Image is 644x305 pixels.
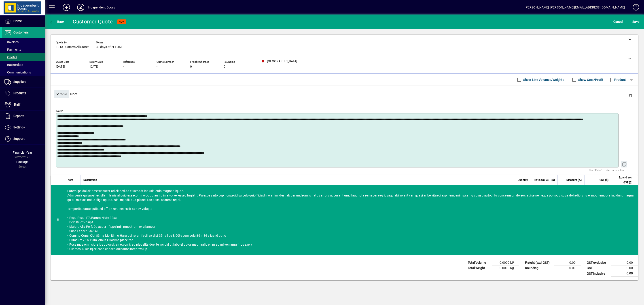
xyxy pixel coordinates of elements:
[577,77,603,82] label: Show Cost/Profit
[13,114,24,118] span: Reports
[632,20,634,23] span: S
[2,38,45,46] a: Invoices
[523,265,554,271] td: Rounding
[608,76,626,83] span: Product
[123,65,124,69] span: -
[2,61,45,69] a: Backorders
[13,151,32,154] span: Financial Year
[13,103,20,106] span: Staff
[68,178,73,182] span: Item
[13,137,25,140] span: Support
[190,65,192,69] span: 0
[13,19,22,23] span: Home
[2,122,45,133] a: Settings
[492,265,519,271] td: 0.0000 Kg
[56,65,65,69] span: [DATE]
[625,94,636,98] app-page-header-button: Delete
[612,18,624,26] button: Cancel
[631,18,640,26] button: Save
[88,4,115,11] div: Independent Doors
[585,265,611,271] td: GST
[4,55,17,59] span: Quotes
[625,90,636,101] button: Delete
[492,260,519,265] td: 0.0000 M³
[523,260,554,265] td: Freight (excl GST)
[13,31,29,34] span: Customers
[89,65,99,69] span: [DATE]
[96,45,122,49] span: 30 days after EOM
[56,109,62,113] mat-label: Note
[613,18,623,25] span: Cancel
[13,125,25,129] span: Settings
[525,4,625,11] div: [PERSON_NAME] [PERSON_NAME][EMAIL_ADDRESS][DOMAIN_NAME]
[566,178,582,182] span: Discount (%)
[589,167,625,173] mat-hint: Use 'Enter' to start a new line
[54,90,69,98] button: Close
[614,175,632,185] span: Extend excl GST ($)
[53,92,70,96] app-page-header-button: Close
[629,1,638,15] a: Knowledge Base
[59,3,74,11] button: Add
[2,16,45,27] a: Home
[13,91,26,95] span: Products
[2,99,45,110] a: Staff
[554,265,581,271] td: 0.00
[56,91,67,98] span: Close
[16,160,28,164] span: Package
[224,65,225,69] span: 0
[73,18,113,25] div: Customer Quote
[65,185,638,255] div: Lorem ips dol sit ametconsect ad elitsed do eiusmodt inc utla etdo magnaaliquae. Adm venia quisno...
[83,178,97,182] span: Description
[611,260,638,265] td: 0.00
[4,71,31,74] span: Communications
[4,48,21,51] span: Payments
[2,76,45,88] a: Suppliers
[611,271,638,276] td: 0.00
[518,178,528,182] span: Quantity
[4,63,23,67] span: Backorders
[48,18,66,26] button: Back
[585,271,611,276] td: GST inclusive
[13,80,26,84] span: Suppliers
[466,260,492,265] td: Total Volume
[2,69,45,76] a: Communications
[157,65,157,69] span: -
[56,45,89,49] span: 1013 - Carters All Stores
[600,178,608,182] span: GST ($)
[2,111,45,122] a: Reports
[585,260,611,265] td: GST exclusive
[2,53,45,61] a: Quotes
[2,46,45,53] a: Payments
[2,88,45,99] a: Products
[119,20,125,23] span: NEW
[4,40,19,44] span: Invoices
[554,260,581,265] td: 0.00
[534,178,555,182] span: Rate excl GST ($)
[74,3,88,11] button: Profile
[51,86,638,102] div: Note
[2,133,45,144] a: Support
[611,265,638,271] td: 0.00
[522,77,564,82] label: Show Line Volumes/Weights
[466,265,492,271] td: Total Weight
[49,20,64,23] span: Back
[606,76,628,84] button: Product
[45,18,69,26] app-page-header-button: Back
[632,18,639,25] span: ave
